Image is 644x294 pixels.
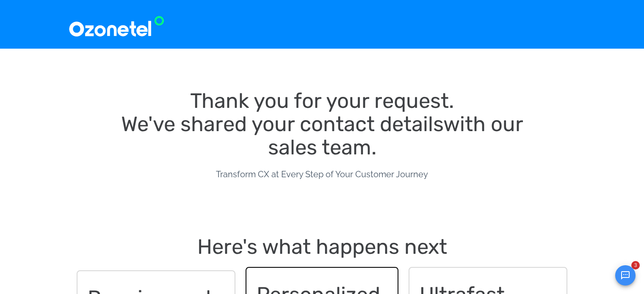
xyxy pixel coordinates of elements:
[190,88,454,113] span: Thank you for your request.
[216,169,428,179] span: Transform CX at Every Step of Your Customer Journey
[631,261,640,269] span: 3
[197,234,447,259] span: Here's what happens next
[268,112,528,159] span: with our sales team.
[121,112,443,136] span: We've shared your contact details
[615,265,636,286] button: Open chat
